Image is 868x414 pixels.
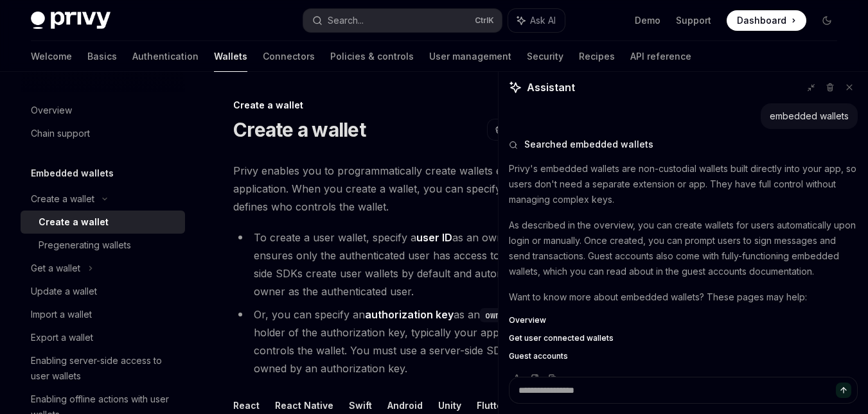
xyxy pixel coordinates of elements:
[31,166,114,181] h5: Embedded wallets
[509,315,546,325] span: Overview
[509,333,614,343] span: Get user connected wallets
[509,218,858,279] p: As described in the overview, you can create wallets for users automatically upon login or manual...
[416,231,452,244] strong: user ID
[527,80,575,95] span: Assistant
[263,41,315,72] a: Connectors
[509,351,568,361] span: Guest accounts
[509,315,858,325] a: Overview
[31,41,72,72] a: Welcome
[508,9,565,32] button: Ask AI
[233,99,619,112] div: Create a wallet
[39,237,131,253] div: Pregenerating wallets
[31,191,94,207] div: Create a wallet
[365,308,454,321] strong: authorization key
[31,261,80,276] div: Get a wallet
[530,14,556,27] span: Ask AI
[509,138,858,151] button: Searched embedded wallets
[31,284,97,299] div: Update a wallet
[21,99,185,122] a: Overview
[524,138,653,151] span: Searched embedded wallets
[21,280,185,303] a: Update a wallet
[233,162,619,216] span: Privy enables you to programmatically create wallets embedded within your application. When you c...
[233,229,619,300] li: To create a user wallet, specify a as an owner of the wallet. This ensures only the authenticated...
[31,353,177,384] div: Enabling server-side access to user wallets
[487,119,597,141] button: Open in ChatGPT
[31,126,90,141] div: Chain support
[21,234,185,257] a: Pregenerating wallets
[39,214,109,230] div: Create a wallet
[233,306,619,377] li: Or, you can specify an as an on a wallet. The holder of the authorization key, typically your app...
[509,333,858,343] a: Get user connected wallets
[737,14,786,27] span: Dashboard
[87,41,117,72] a: Basics
[214,41,247,72] a: Wallets
[328,13,364,28] div: Search...
[330,41,414,72] a: Policies & controls
[509,161,858,207] p: Privy's embedded wallets are non-custodial wallets built directly into your app, so users don't n...
[21,122,185,145] a: Chain support
[676,14,711,27] a: Support
[630,41,691,72] a: API reference
[579,41,615,72] a: Recipes
[21,211,185,234] a: Create a wallet
[836,383,851,398] button: Send message
[817,10,837,31] button: Toggle dark mode
[475,15,494,26] span: Ctrl K
[31,307,92,322] div: Import a wallet
[21,303,185,326] a: Import a wallet
[527,41,563,72] a: Security
[31,12,111,30] img: dark logo
[635,14,660,27] a: Demo
[509,351,858,361] a: Guest accounts
[429,41,511,72] a: User management
[31,103,72,118] div: Overview
[132,41,199,72] a: Authentication
[509,289,858,305] p: Want to know more about embedded wallets? These pages may help:
[233,118,366,141] h1: Create a wallet
[21,326,185,349] a: Export a wallet
[303,9,502,32] button: Search...CtrlK
[480,308,516,322] code: owner
[770,110,849,123] div: embedded wallets
[31,330,93,345] div: Export a wallet
[21,349,185,388] a: Enabling server-side access to user wallets
[727,10,806,31] a: Dashboard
